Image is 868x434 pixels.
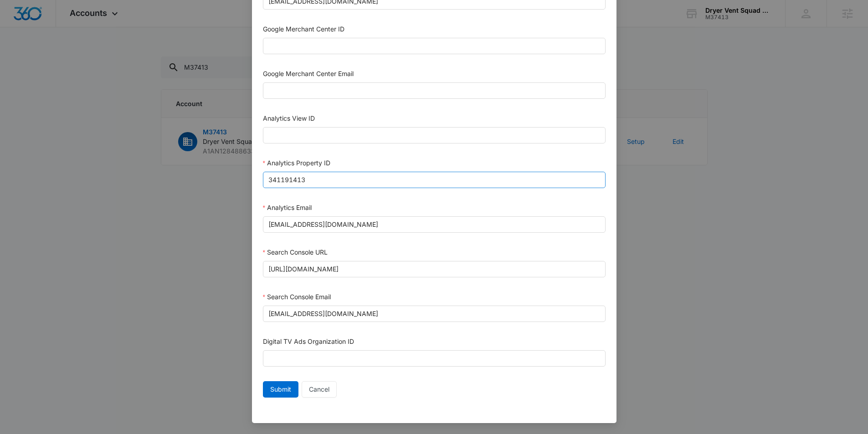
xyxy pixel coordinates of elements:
[263,70,354,77] label: Google Merchant Center Email
[270,384,291,394] span: Submit
[263,25,344,33] label: Google Merchant Center ID
[263,204,312,211] label: Analytics Email
[263,350,606,367] input: Digital TV Ads Organization ID
[263,381,298,398] button: Submit
[263,172,606,188] input: Analytics Property ID
[263,82,606,99] input: Google Merchant Center Email
[309,384,329,394] span: Cancel
[302,381,337,398] button: Cancel
[263,38,606,54] input: Google Merchant Center ID
[263,261,606,277] input: Search Console URL
[263,248,328,256] label: Search Console URL
[263,159,330,167] label: Analytics Property ID
[263,337,354,345] label: Digital TV Ads Organization ID
[263,216,606,233] input: Analytics Email
[263,114,315,122] label: Analytics View ID
[263,293,331,301] label: Search Console Email
[263,127,606,143] input: Analytics View ID
[263,306,606,322] input: Search Console Email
